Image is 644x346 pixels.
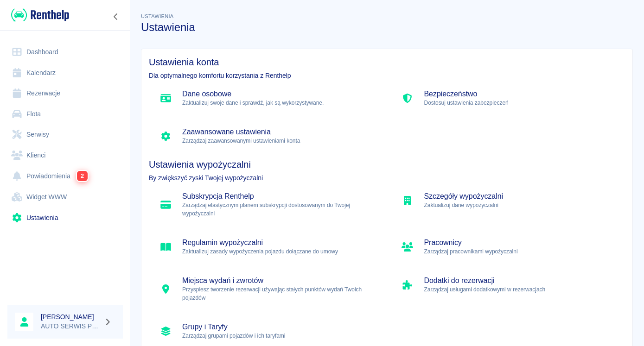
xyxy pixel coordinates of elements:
[182,99,376,107] p: Zaktualizuj swoje dane i sprawdź, jak są wykorzystywane.
[41,312,100,321] h6: [PERSON_NAME]
[182,127,376,137] h5: Zaawansowane ustawienia
[7,83,123,104] a: Rezerwacje
[182,192,376,201] h5: Subskrypcja Renthelp
[182,332,376,340] p: Zarządzaj grupami pojazdów i ich taryfami
[149,71,625,81] p: Dla optymalnego komfortu korzystania z Renthelp
[41,321,100,331] p: AUTO SERWIS Przybyła
[182,137,376,145] p: Zarządzaj zaawansowanymi ustawieniami konta
[182,276,376,285] h5: Miejsca wydań i zwrotów
[7,165,123,187] a: Powiadomienia2
[424,238,618,247] h5: Pracownicy
[149,173,625,183] p: By zwiększyć zyski Twojej wypożyczalni
[391,232,625,262] div: PracownicyZarządzaj pracownikami wypożyczalni
[149,83,383,113] div: Dane osoboweZaktualizuj swoje dane i sprawdź, jak są wykorzystywane.
[149,185,383,224] div: Subskrypcja RenthelpZarządzaj elastycznym planem subskrypcji dostosowanym do Twojej wypożyczalni
[424,285,618,294] p: Zarządzaj usługami dodatkowymi w rezerwacjach
[7,42,123,63] a: Dashboard
[424,99,618,107] p: Dostosuj ustawienia zabezpieczeń
[182,322,376,332] h5: Grupy i Taryfy
[149,232,383,262] div: Regulamin wypożyczalniZaktualizuj zasady wypożyczenia pojazdu dołączane do umowy
[7,7,69,23] a: Renthelp logo
[424,89,618,99] h5: Bezpieczeństwo
[391,83,625,113] div: BezpieczeństwoDostosuj ustawienia zabezpieczeń
[149,57,625,68] h4: Ustawienia konta
[7,187,123,208] a: Widget WWW
[7,124,123,145] a: Serwisy
[391,185,625,216] div: Szczegóły wypożyczalniZaktualizuj dane wypożyczalni
[149,159,625,170] h4: Ustawienia wypożyczalni
[109,11,123,23] button: Zwiń nawigację
[391,270,625,300] div: Dodatki do rezerwacjiZarządzaj usługami dodatkowymi w rezerwacjach
[141,13,174,19] span: Ustawienia
[77,171,88,181] span: 2
[7,145,123,166] a: Klienci
[424,192,618,201] h5: Szczegóły wypożyczalni
[7,104,123,125] a: Flota
[182,285,376,302] p: Przyspiesz tworzenie rezerwacji używając stałych punktów wydań Twoich pojazdów
[149,121,383,151] div: Zaawansowane ustawieniaZarządzaj zaawansowanymi ustawieniami konta
[7,63,123,83] a: Kalendarz
[149,270,383,308] div: Miejsca wydań i zwrotówPrzyspiesz tworzenie rezerwacji używając stałych punktów wydań Twoich poja...
[11,7,69,23] img: Renthelp logo
[182,201,376,218] p: Zarządzaj elastycznym planem subskrypcji dostosowanym do Twojej wypożyczalni
[182,238,376,247] h5: Regulamin wypożyczalni
[424,276,618,285] h5: Dodatki do rezerwacji
[7,208,123,228] a: Ustawienia
[182,247,376,256] p: Zaktualizuj zasady wypożyczenia pojazdu dołączane do umowy
[424,201,618,209] p: Zaktualizuj dane wypożyczalni
[424,247,618,256] p: Zarządzaj pracownikami wypożyczalni
[141,21,633,34] h3: Ustawienia
[182,89,376,99] h5: Dane osobowe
